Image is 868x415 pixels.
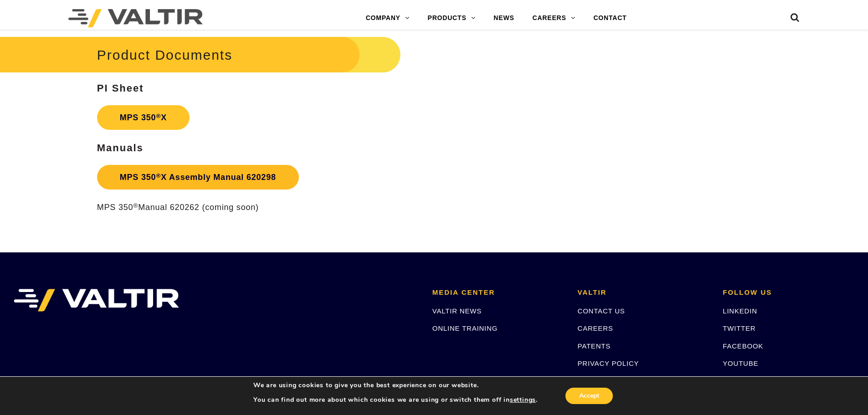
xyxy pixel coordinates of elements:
[97,142,144,154] strong: Manuals
[97,202,554,213] p: MPS 350 Manual 620262 (coming soon)
[484,9,523,27] a: NEWS
[723,359,758,367] a: YOUTUBE
[68,9,203,27] img: Valtir
[253,381,538,389] p: We are using cookies to give you the best experience on our website.
[723,342,763,350] a: FACEBOOK
[432,324,498,332] a: ONLINE TRAINING
[510,396,536,404] button: settings
[357,9,419,27] a: COMPANY
[524,9,585,27] a: CAREERS
[253,396,538,404] p: You can find out more about which cookies we are using or switch them off in .
[578,359,639,367] a: PRIVACY POLICY
[723,307,757,315] a: LINKEDIN
[156,113,161,119] sup: ®
[723,324,755,332] a: TWITTER
[14,289,179,312] img: VALTIR
[578,289,709,297] h2: VALTIR
[578,324,613,332] a: CAREERS
[97,82,144,94] strong: PI Sheet
[432,289,564,297] h2: MEDIA CENTER
[120,113,167,122] strong: MPS 350 X
[578,307,625,315] a: CONTACT US
[97,165,299,190] a: MPS 350®X Assembly Manual 620298
[565,388,613,404] button: Accept
[97,105,190,130] a: MPS 350®X
[133,202,138,209] sup: ®
[584,9,636,27] a: CONTACT
[578,342,611,350] a: PATENTS
[419,9,485,27] a: PRODUCTS
[432,307,482,315] a: VALTIR NEWS
[723,289,854,297] h2: FOLLOW US
[156,172,161,179] sup: ®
